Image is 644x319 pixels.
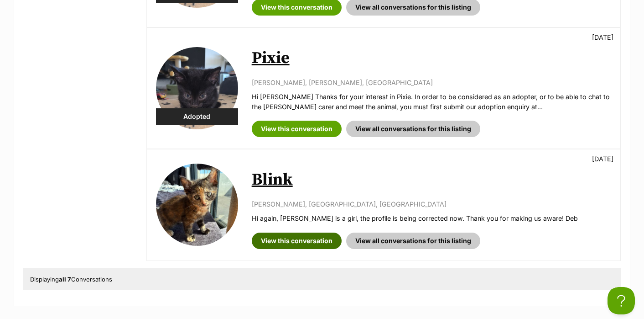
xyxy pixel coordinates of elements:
span: Displaying Conversations [30,276,112,283]
a: View all conversations for this listing [346,233,480,249]
p: Hi [PERSON_NAME] Thanks for your interest in Pixie. In order to be considered as an adopter, or t... [252,92,611,112]
iframe: Help Scout Beacon - Open [608,287,635,314]
img: Pixie [156,47,238,129]
img: Blink [156,164,238,246]
a: Blink [252,170,293,190]
a: View this conversation [252,233,342,249]
strong: all 7 [59,276,71,283]
p: [PERSON_NAME], [PERSON_NAME], [GEOGRAPHIC_DATA] [252,78,611,87]
a: Pixie [252,48,290,69]
p: [PERSON_NAME], [GEOGRAPHIC_DATA], [GEOGRAPHIC_DATA] [252,199,611,209]
p: [DATE] [592,154,613,164]
a: View this conversation [252,121,342,137]
p: [DATE] [592,32,613,42]
p: Hi again, [PERSON_NAME] is a girl, the profile is being corrected now. Thank you for making us aw... [252,213,611,223]
a: View all conversations for this listing [346,121,480,137]
div: Adopted [156,108,238,125]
